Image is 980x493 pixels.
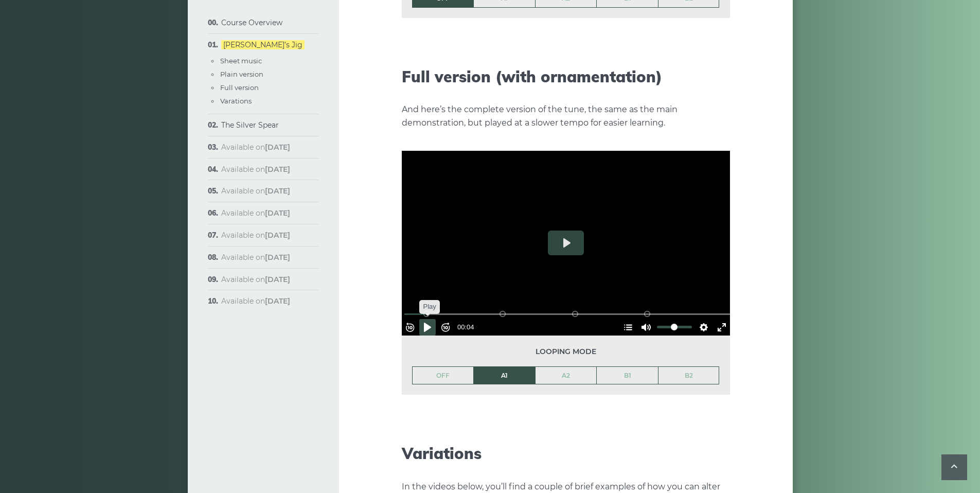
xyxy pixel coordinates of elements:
a: [PERSON_NAME]’s Jig [221,40,305,49]
a: Full version [220,83,259,92]
a: The Silver Spear [221,120,279,130]
strong: [DATE] [265,231,290,240]
span: Available on [221,275,290,284]
span: Available on [221,186,290,196]
a: B2 [658,367,719,384]
span: Looping mode [412,346,720,358]
span: Available on [221,296,290,306]
span: Available on [221,231,290,240]
a: Varations [220,97,252,105]
strong: [DATE] [265,186,290,196]
strong: [DATE] [265,208,290,218]
p: And here’s the complete version of the tune, the same as the main demonstration, but played at a ... [402,103,730,130]
span: Available on [221,143,290,152]
h2: Variations [402,444,730,463]
strong: [DATE] [265,275,290,284]
span: Available on [221,253,290,262]
a: Course Overview [221,18,282,27]
strong: [DATE] [265,143,290,152]
h2: Full version (with ornamentation) [402,67,730,86]
a: Plain version [220,70,263,78]
a: A2 [536,367,597,384]
a: B1 [597,367,658,384]
a: Sheet music [220,57,262,65]
strong: [DATE] [265,165,290,174]
strong: [DATE] [265,253,290,262]
span: Available on [221,165,290,174]
strong: [DATE] [265,296,290,306]
span: Available on [221,208,290,218]
a: OFF [413,367,474,384]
